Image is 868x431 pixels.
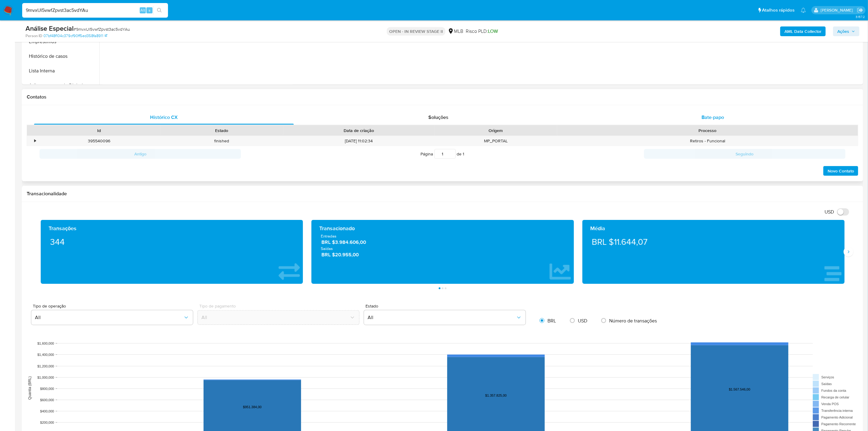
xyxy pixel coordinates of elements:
[38,136,160,146] div: 395540096
[488,28,498,35] span: LOW
[387,27,445,36] p: OPEN - IN REVIEW STAGE II
[150,114,178,121] span: Histórico CX
[27,191,858,197] h1: Transacionalidade
[39,149,241,159] button: Antigo
[821,7,855,13] p: eduardo.dutra@mercadolivre.com
[439,127,553,134] div: Origem
[434,136,557,146] div: MP_PORTAL
[26,23,74,33] b: Análise Especial
[23,64,99,78] button: Lista Interna
[23,49,99,64] button: Histórico de casos
[857,7,863,13] a: Sair
[702,114,724,121] span: Bate-papo
[74,26,130,32] span: # 9mvxUl5vwfZpvst3ac5vdYAu
[23,78,99,93] button: Adiantamentos de Dinheiro
[837,26,849,36] span: Ações
[160,136,283,146] div: finished
[856,14,865,19] span: 3.157.2
[561,127,854,134] div: Processo
[801,8,806,13] a: Notificações
[762,7,795,13] span: Atalhos rápidos
[165,127,279,134] div: Estado
[784,26,822,36] b: AML Data Collector
[283,136,434,146] div: [DATE] 11:02:34
[153,6,166,15] button: search-icon
[780,26,826,36] button: AML Data Collector
[463,151,465,157] span: 1
[34,138,36,144] div: •
[466,28,498,35] span: Risco PLD:
[43,33,107,39] a: 07bf48f104c379cf90ff5ed358fa8911
[287,127,430,134] div: Data de criação
[26,33,42,39] b: Person ID
[149,7,150,13] span: s
[421,149,465,159] span: Página de
[833,26,859,36] button: Ações
[448,28,463,35] div: MLB
[140,7,145,13] span: Alt
[557,136,858,146] div: Retiros - Funcional
[22,6,168,14] input: Pesquise usuários ou casos...
[828,167,854,175] span: Novo Contato
[428,114,448,121] span: Soluções
[644,149,846,159] button: Seguindo
[42,127,156,134] div: Id
[823,166,858,176] button: Novo Contato
[27,94,858,100] h1: Contatos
